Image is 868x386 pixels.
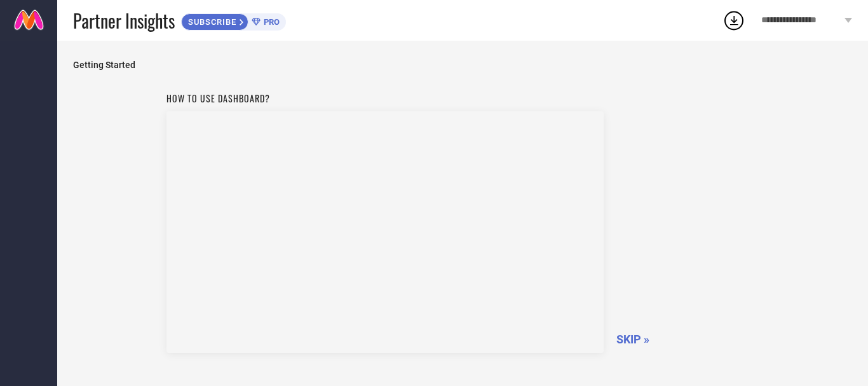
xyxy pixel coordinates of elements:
span: Getting Started [73,60,852,70]
span: PRO [261,17,280,27]
span: SUBSCRIBE [182,17,240,27]
span: SKIP » [616,333,649,346]
h1: How to use dashboard? [166,92,604,105]
span: Partner Insights [73,8,175,34]
div: Open download list [722,9,745,32]
iframe: Workspace Section [166,111,604,353]
a: SUBSCRIBEPRO [181,10,286,31]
